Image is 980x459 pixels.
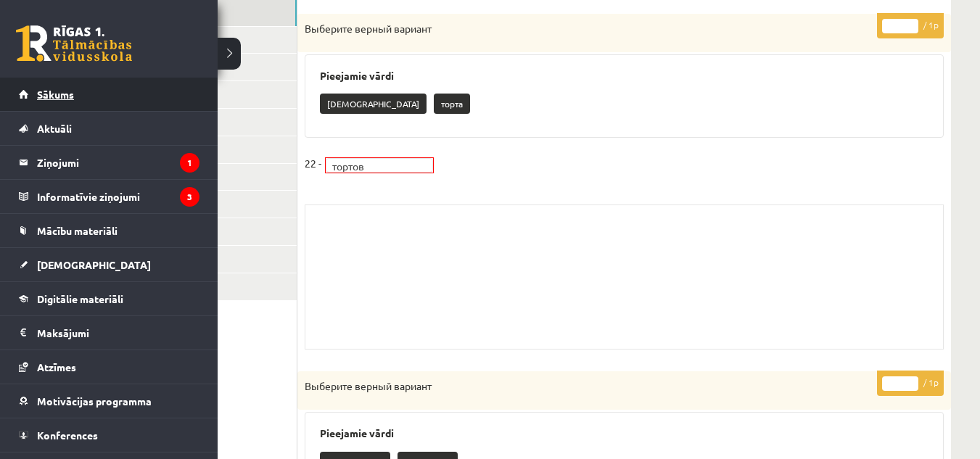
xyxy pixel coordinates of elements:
[434,94,470,114] p: торта
[320,94,427,114] p: [DEMOGRAPHIC_DATA]
[19,78,199,111] a: Sākums
[37,316,199,350] legend: Maksājumi
[19,112,199,145] a: Aktuāli
[19,214,199,247] a: Mācību materiāli
[37,180,199,213] legend: Informatīvie ziņojumi
[305,152,321,174] p: 22 -
[332,159,413,173] span: тортов
[37,122,72,135] span: Aktuāli
[877,371,944,396] p: / 1p
[37,146,199,179] legend: Ziņojumi
[37,258,151,271] span: [DEMOGRAPHIC_DATA]
[16,25,132,62] a: Rīgas 1. Tālmācības vidusskola
[320,427,928,439] h3: Pieejamie vārdi
[877,13,944,38] p: / 1p
[326,158,433,173] a: тортов
[305,379,432,392] span: Выберите верный вариант
[37,360,76,373] span: Atzīmes
[19,316,199,350] a: Maksājumi
[19,282,199,315] a: Digitālie materiāli
[180,153,199,173] i: 1
[19,350,199,384] a: Atzīmes
[37,429,98,442] span: Konferences
[37,394,152,408] span: Motivācijas programma
[19,248,199,281] a: [DEMOGRAPHIC_DATA]
[19,180,199,213] a: Informatīvie ziņojumi3
[19,384,199,418] a: Motivācijas programma
[19,146,199,179] a: Ziņojumi1
[320,70,928,82] h3: Pieejamie vārdi
[19,418,199,452] a: Konferences
[37,292,123,305] span: Digitālie materiāli
[37,88,74,101] span: Sākums
[180,187,199,207] i: 3
[37,224,118,237] span: Mācību materiāli
[305,22,432,35] span: Выберите верный вариант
